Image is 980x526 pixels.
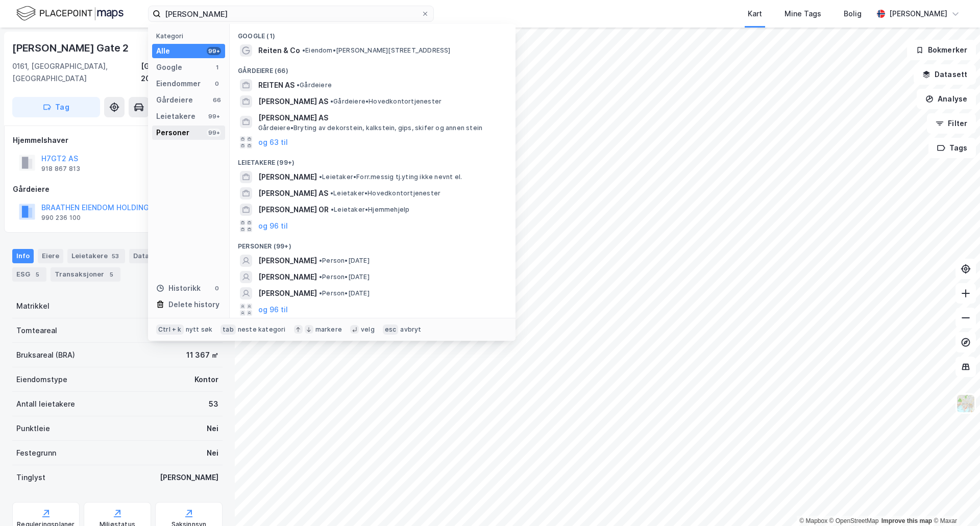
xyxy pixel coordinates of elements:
[258,220,288,232] button: og 96 til
[207,447,218,459] div: Nei
[302,46,451,55] span: Eiendom • [PERSON_NAME][STREET_ADDRESS]
[319,173,462,181] span: Leietaker • Forr.messig tj.yting ikke nevnt el.
[914,64,976,85] button: Datasett
[319,289,370,297] span: Person • [DATE]
[383,324,399,335] div: esc
[238,325,286,334] div: neste kategori
[258,171,317,183] span: [PERSON_NAME]
[330,189,333,197] span: •
[38,249,63,263] div: Eiere
[156,94,193,106] div: Gårdeiere
[258,95,328,108] span: [PERSON_NAME] AS
[258,204,329,216] span: [PERSON_NAME] OR
[956,394,975,413] img: Z
[129,249,180,263] div: Datasett
[297,81,332,89] span: Gårdeiere
[16,373,67,386] div: Eiendomstype
[258,255,317,267] span: [PERSON_NAME]
[16,398,75,410] div: Antall leietakere
[186,325,213,334] div: nytt søk
[230,59,516,77] div: Gårdeiere (66)
[330,97,333,105] span: •
[258,79,295,91] span: REITEN AS
[829,517,879,524] a: OpenStreetMap
[156,78,201,90] div: Eiendommer
[16,300,50,312] div: Matrikkel
[331,206,334,213] span: •
[16,422,50,435] div: Punktleie
[319,273,322,281] span: •
[141,60,223,85] div: [GEOGRAPHIC_DATA], 209/129
[106,269,116,280] div: 5
[315,325,342,334] div: markere
[13,183,222,195] div: Gårdeiere
[881,517,932,524] a: Improve this map
[928,138,976,158] button: Tags
[12,249,34,263] div: Info
[41,214,81,222] div: 990 236 100
[16,447,56,459] div: Festegrunn
[785,8,821,20] div: Mine Tags
[258,271,317,283] span: [PERSON_NAME]
[12,40,131,56] div: [PERSON_NAME] Gate 2
[12,267,46,282] div: ESG
[168,298,219,311] div: Delete history
[230,151,516,169] div: Leietakere (99+)
[400,325,421,334] div: avbryt
[156,282,201,294] div: Historikk
[258,304,288,316] button: og 96 til
[12,97,100,117] button: Tag
[156,324,184,335] div: Ctrl + k
[319,257,370,265] span: Person • [DATE]
[302,46,305,54] span: •
[207,112,221,120] div: 99+
[156,45,170,57] div: Alle
[16,324,57,337] div: Tomteareal
[917,89,976,109] button: Analyse
[220,324,236,335] div: tab
[889,8,947,20] div: [PERSON_NAME]
[209,398,218,410] div: 53
[213,80,221,88] div: 0
[330,97,442,106] span: Gårdeiere • Hovedkontortjenester
[799,517,827,524] a: Mapbox
[156,32,225,40] div: Kategori
[258,44,300,57] span: Reiten & Co
[161,6,421,21] input: Søk på adresse, matrikkel, gårdeiere, leietakere eller personer
[51,267,120,282] div: Transaksjoner
[213,284,221,292] div: 0
[207,47,221,55] div: 99+
[16,5,124,22] img: logo.f888ab2527a4732fd821a326f86c7f29.svg
[331,206,409,214] span: Leietaker • Hjemmehjelp
[258,287,317,299] span: [PERSON_NAME]
[156,127,189,139] div: Personer
[156,110,195,122] div: Leietakere
[16,349,75,361] div: Bruksareal (BRA)
[258,124,482,132] span: Gårdeiere • Bryting av dekorstein, kalkstein, gips, skifer og annen stein
[230,24,516,42] div: Google (1)
[13,134,222,146] div: Hjemmelshaver
[319,173,322,181] span: •
[156,61,182,73] div: Google
[32,269,42,280] div: 5
[16,471,45,484] div: Tinglyst
[194,373,218,386] div: Kontor
[319,257,322,264] span: •
[12,60,141,85] div: 0161, [GEOGRAPHIC_DATA], [GEOGRAPHIC_DATA]
[67,249,125,263] div: Leietakere
[207,129,221,137] div: 99+
[929,477,980,526] div: Kontrollprogram for chat
[186,349,218,361] div: 11 367 ㎡
[319,273,370,281] span: Person • [DATE]
[361,325,375,334] div: velg
[297,81,300,89] span: •
[207,422,218,435] div: Nei
[258,112,503,124] span: [PERSON_NAME] AS
[258,187,328,199] span: [PERSON_NAME] AS
[230,234,516,253] div: Personer (99+)
[929,477,980,526] iframe: Chat Widget
[319,289,322,297] span: •
[927,113,976,134] button: Filter
[110,251,121,261] div: 53
[258,136,288,148] button: og 63 til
